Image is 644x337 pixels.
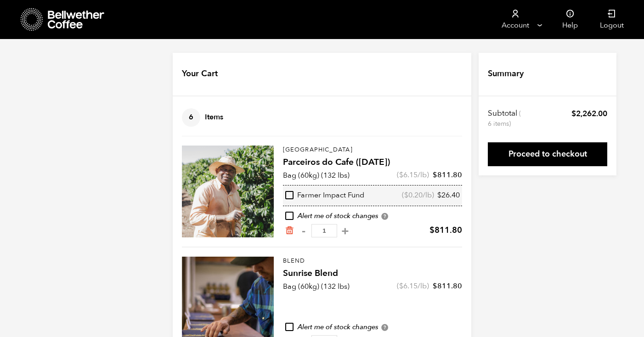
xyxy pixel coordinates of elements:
button: - [298,226,309,236]
bdi: 811.80 [433,281,462,291]
span: $ [571,108,576,119]
div: Farmer Impact Fund [285,191,364,201]
span: $ [404,190,408,200]
div: Alert me of stock changes [283,211,462,221]
span: ( /lb) [402,191,434,201]
button: + [339,226,351,236]
bdi: 811.80 [433,170,462,180]
bdi: 0.20 [404,190,423,200]
span: $ [429,225,435,236]
p: Bag (60kg) (132 lbs) [283,170,350,181]
bdi: 2,262.00 [571,108,607,119]
span: $ [433,170,437,180]
bdi: 26.40 [437,190,460,200]
a: Remove from cart [285,226,294,236]
p: Blend [283,257,462,266]
span: $ [437,190,441,200]
span: ( /lb) [397,170,429,180]
span: $ [433,281,437,291]
div: Alert me of stock changes [283,322,462,332]
span: $ [399,170,403,180]
span: 6 [182,108,200,127]
bdi: 811.80 [429,225,462,236]
span: $ [399,281,403,291]
h4: Sunrise Blend [283,267,462,280]
th: Subtotal [488,108,522,129]
span: ( /lb) [397,281,429,291]
a: Proceed to checkout [488,142,607,166]
h4: Summary [488,68,524,80]
h4: Items [182,108,223,127]
p: Bag (60kg) (132 lbs) [283,281,350,292]
p: [GEOGRAPHIC_DATA] [283,146,462,155]
input: Qty [311,224,337,237]
h4: Your Cart [182,68,218,80]
bdi: 6.15 [399,170,418,180]
bdi: 6.15 [399,281,418,291]
h4: Parceiros do Cafe ([DATE]) [283,156,462,169]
